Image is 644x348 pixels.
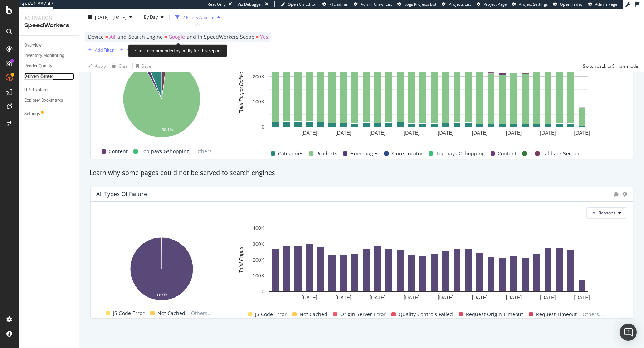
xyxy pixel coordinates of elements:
text: 99.7% [157,293,167,296]
a: Admin Page [588,1,617,7]
span: Search Engine [128,33,163,40]
span: All [109,32,116,42]
span: JS Code Error [255,310,287,319]
span: In SpeedWorkers Scope [198,33,254,40]
span: Admin Crawl List [361,1,392,7]
a: Project Page [477,1,507,7]
text: 0 [262,289,264,294]
div: Filter recommended by botify for this report [128,44,227,57]
span: Homepages [350,149,379,158]
span: Project Settings [519,1,548,7]
div: Switch back to Simple mode [583,63,638,69]
span: Others... [188,309,215,318]
div: Settings [24,110,40,118]
text: 400K [253,225,264,231]
span: Store Locator [391,149,423,158]
span: [DATE] - [DATE] [95,14,126,20]
span: Content [498,149,517,158]
div: 2 Filters Applied [182,14,214,20]
div: All Types of Failure [96,190,147,198]
span: By Day [141,14,158,20]
button: Clear [109,60,130,72]
button: By Day [141,11,166,23]
div: SpeedWorkers [24,21,73,30]
span: Categories [278,149,303,158]
div: ReadOnly: [208,1,227,7]
text: Total Pages [238,247,244,273]
span: Projects List [449,1,471,7]
text: [DATE] [506,294,522,300]
span: and [117,33,127,40]
button: Save [133,60,151,72]
a: Inventory Monitoring [24,52,74,59]
span: Content [109,147,128,156]
text: 100K [253,99,264,105]
span: Project Page [483,1,507,7]
text: 200K [253,257,264,262]
span: = [164,33,167,40]
text: [DATE] [574,130,590,136]
text: 0 [262,124,264,130]
text: [DATE] [438,294,454,300]
svg: A chart. [96,57,227,142]
span: Top pays Gshopping [141,147,190,156]
text: [DATE] [336,130,351,136]
span: Others... [192,147,219,156]
div: Overview [24,42,42,49]
text: [DATE] [370,294,385,300]
div: Save [142,63,151,69]
div: Apply [95,63,106,69]
span: Products [316,149,337,158]
svg: A chart. [96,233,227,304]
text: [DATE] [506,130,522,136]
span: Not Cached [157,309,185,318]
span: Origin Server Error [340,310,386,319]
div: Viz Debugger: [238,1,263,7]
span: Request Timeout [536,310,577,319]
span: Yes [260,32,268,42]
a: Projects List [442,1,471,7]
div: Clear [119,63,130,69]
text: [DATE] [574,294,590,300]
div: Open Intercom Messenger [620,324,637,341]
div: Render Quality [24,62,52,70]
a: Explorer Bookmarks [24,97,74,104]
text: 100K [253,273,264,279]
div: URL Explorer [24,86,49,94]
a: Settings [24,110,74,118]
text: [DATE] [472,294,488,300]
text: [DATE] [302,130,317,136]
span: Not Cached [299,310,327,319]
span: Device [88,33,104,40]
text: [DATE] [540,294,556,300]
svg: A chart. [230,48,628,142]
span: = [256,33,259,40]
text: 90.1% [162,127,173,132]
span: Open in dev [560,1,583,7]
span: Request Origin Timeout [466,310,523,319]
a: Logs Projects List [397,1,436,7]
div: Learn why some pages could not be served to search engines [86,168,638,178]
text: [DATE] [404,294,419,300]
span: = [105,33,108,40]
button: [DATE] - [DATE] [85,11,135,23]
span: and [187,33,196,40]
div: Add Filter Group [127,47,159,53]
span: Others... [580,310,606,319]
span: Quality Controls Failed [399,310,453,319]
text: [DATE] [336,294,351,300]
div: Delivery Center [24,73,53,80]
span: Google [169,32,185,42]
a: Open in dev [553,1,583,7]
div: Add Filter [95,47,114,53]
a: Open Viz Editor [280,1,317,7]
span: FTL admin [329,1,348,7]
div: bug [614,192,619,197]
button: Apply [85,60,106,72]
text: [DATE] [370,130,385,136]
span: Logs Projects List [404,1,436,7]
button: 2 Filters Applied [172,11,223,23]
span: JS Code Error [113,309,145,318]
